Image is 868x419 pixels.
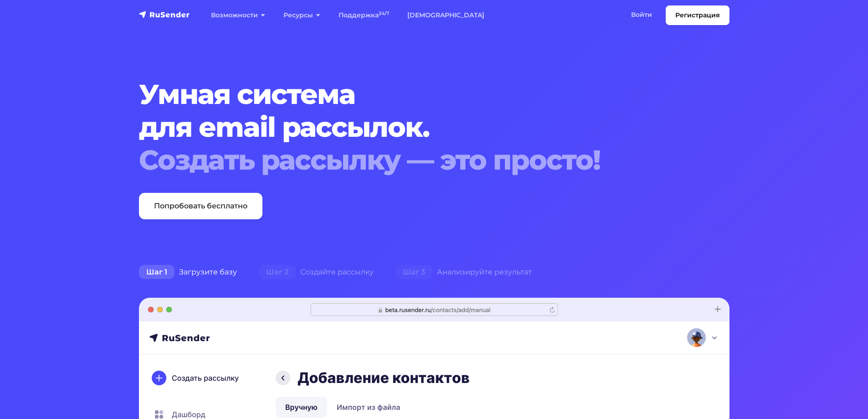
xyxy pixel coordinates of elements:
[385,263,543,281] div: Анализируйте результат
[128,263,248,281] div: Загрузите базу
[395,265,432,279] span: Шаг 3
[139,10,190,19] img: RuSender
[274,6,329,25] a: Ресурсы
[379,10,389,16] sup: 24/7
[139,144,679,176] div: Создать рассылку — это просто!
[666,5,729,25] a: Регистрация
[202,6,274,25] a: Возможности
[259,265,296,279] span: Шаг 2
[329,6,398,25] a: Поддержка24/7
[398,6,493,25] a: [DEMOGRAPHIC_DATA]
[622,5,661,24] a: Войти
[139,193,262,219] a: Попробовать бесплатно
[139,78,679,176] h1: Умная система для email рассылок.
[248,263,385,281] div: Создайте рассылку
[139,265,175,279] span: Шаг 1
